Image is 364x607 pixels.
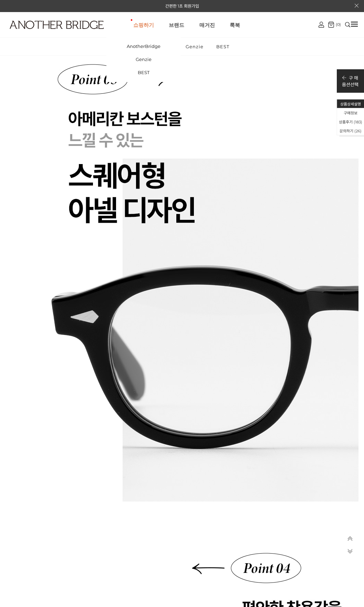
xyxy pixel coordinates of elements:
span: (0) [334,22,341,27]
a: BEST [210,38,235,55]
a: AnotherBridge [106,40,181,53]
a: Genzie [106,53,181,66]
a: logo [3,21,59,46]
img: search [345,22,350,27]
a: 홈 [2,219,45,236]
a: BEST [106,66,181,79]
a: Genzie [180,38,209,55]
a: 대화 [45,219,89,236]
a: 쇼핑하기 [133,12,154,37]
a: 설정 [89,219,132,236]
a: (0) [328,22,341,28]
img: cart [328,22,334,28]
span: 홈 [22,229,26,234]
span: 대화 [63,229,71,235]
span: 183 [355,120,361,124]
img: logo [10,21,104,29]
a: 브랜드 [169,12,184,37]
span: 설정 [106,229,115,234]
a: 매거진 [199,12,215,37]
a: 간편한 1초 회원가입 [165,3,199,9]
p: 옵션선택 [342,81,358,88]
p: 구 매 [342,74,358,81]
img: cart [319,22,324,28]
a: 룩북 [230,12,240,37]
